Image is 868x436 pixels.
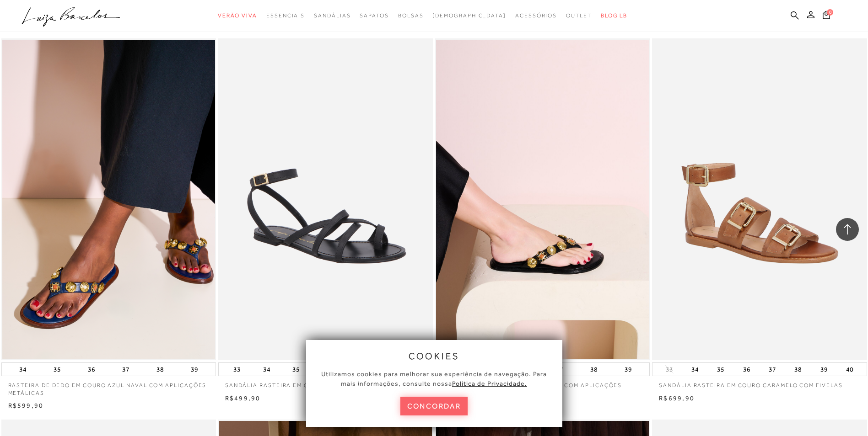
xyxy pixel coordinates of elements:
[218,12,257,19] span: Verão Viva
[314,7,350,24] a: categoryNavScreenReaderText
[266,7,305,24] a: categoryNavScreenReaderText
[85,363,98,376] button: 36
[360,12,388,19] span: Sapatos
[659,394,695,402] span: R$699,90
[588,363,600,376] button: 38
[436,40,649,359] img: RASTEIRA DE DEDO EM COURO PRETO COM APLICAÇÕES METÁLICAS
[566,12,592,19] span: Outlet
[154,363,167,376] button: 38
[820,10,833,22] button: 0
[188,363,201,376] button: 39
[266,12,305,19] span: Essenciais
[792,363,804,376] button: 38
[314,12,350,19] span: Sandálias
[601,7,627,24] a: BLOG LB
[409,351,460,361] span: cookies
[398,7,424,24] a: categoryNavScreenReaderText
[601,12,627,19] span: BLOG LB
[260,363,273,376] button: 34
[689,363,701,376] button: 34
[818,363,830,376] button: 39
[515,7,557,24] a: categoryNavScreenReaderText
[653,40,866,359] img: SANDÁLIA RASTEIRA EM COURO CARAMELO COM FIVELAS
[321,370,547,387] span: Utilizamos cookies para melhorar sua experiência de navegação. Para mais informações, consulte nossa
[51,363,64,376] button: 35
[225,394,261,402] span: R$499,90
[566,7,592,24] a: categoryNavScreenReaderText
[432,7,506,24] a: noSubCategoriesText
[714,363,727,376] button: 35
[398,12,424,19] span: Bolsas
[622,363,635,376] button: 39
[452,380,527,387] a: Política de Privacidade.
[119,363,132,376] button: 37
[827,9,833,16] span: 0
[16,363,29,376] button: 34
[663,365,676,374] button: 33
[2,40,215,359] img: RASTEIRA DE DEDO EM COURO AZUL NAVAL COM APLICAÇÕES METÁLICAS
[8,402,44,409] span: R$599,90
[219,40,432,359] img: SANDÁLIA RASTEIRA EM COURO PRETO COM TIRAS CRUZADAS
[1,376,216,397] a: RASTEIRA DE DEDO EM COURO AZUL NAVAL COM APLICAÇÕES METÁLICAS
[218,376,433,389] a: SANDÁLIA RASTEIRA EM COURO PRETO COM TIRAS CRUZADAS
[740,363,753,376] button: 36
[360,7,388,24] a: categoryNavScreenReaderText
[843,363,856,376] button: 40
[400,397,468,415] button: concordar
[766,363,779,376] button: 37
[652,376,867,389] a: SANDÁLIA RASTEIRA EM COURO CARAMELO COM FIVELAS
[515,12,557,19] span: Acessórios
[432,12,506,19] span: [DEMOGRAPHIC_DATA]
[218,7,257,24] a: categoryNavScreenReaderText
[290,363,302,376] button: 35
[231,363,243,376] button: 33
